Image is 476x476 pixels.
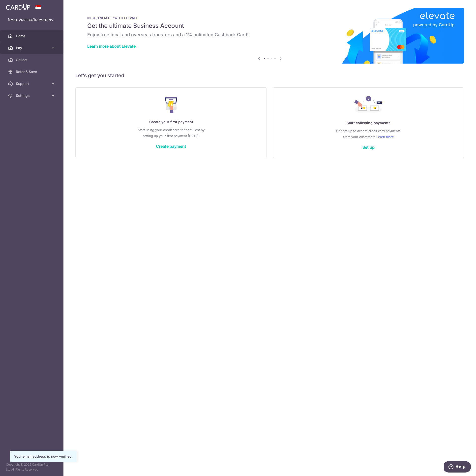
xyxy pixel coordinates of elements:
[8,17,56,22] p: [EMAIL_ADDRESS][DOMAIN_NAME]
[362,145,375,150] a: Set up
[16,69,49,74] span: Refer & Save
[86,127,257,139] p: Start using your credit card to the fullest by setting up your first payment [DATE]!
[75,8,464,64] img: Renovation banner
[165,97,178,113] img: Make Payment
[6,4,30,10] img: CardUp
[16,81,49,86] span: Support
[87,16,452,20] p: IN PARTNERSHIP WITH ELEVATE
[156,144,186,149] a: Create payment
[16,57,49,62] span: Collect
[283,120,454,126] p: Start collecting payments
[283,128,454,140] p: Get set up to accept credit card payments from your customers.
[86,119,257,125] p: Create your first payment
[354,96,383,114] img: Collect Payment
[444,461,471,474] iframe: Opens a widget where you can find more information
[87,32,452,38] h6: Enjoy free local and overseas transfers and a 1% unlimited Cashback Card!
[87,44,136,49] a: Learn more about Elevate
[87,22,452,30] h5: Get the ultimate Business Account
[16,45,49,50] span: Pay
[14,454,73,459] div: Your email address is now verified.
[75,72,464,79] h5: Let’s get you started
[376,134,394,140] a: Learn more
[16,34,49,38] span: Home
[16,93,49,98] span: Settings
